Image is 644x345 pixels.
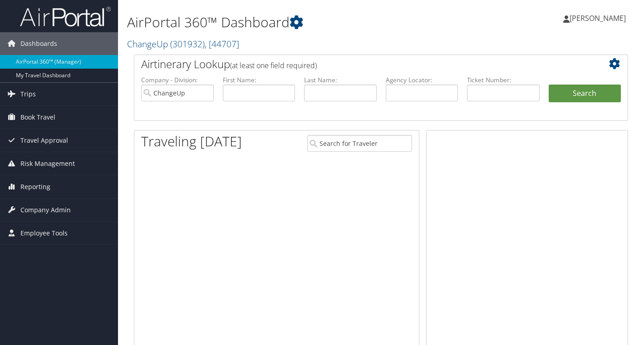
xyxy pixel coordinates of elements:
[170,38,205,50] span: ( 301932 )
[307,135,412,152] input: Search for Traveler
[20,106,55,129] span: Book Travel
[141,132,242,151] h1: Traveling [DATE]
[20,83,36,105] span: Trips
[20,222,68,245] span: Employee Tools
[549,85,621,103] button: Search
[127,38,239,50] a: ChangeUp
[20,32,57,55] span: Dashboards
[20,175,50,198] span: Reporting
[205,38,239,50] span: , [ 44707 ]
[20,152,75,175] span: Risk Management
[127,13,466,32] h1: AirPortal 360™ Dashboard
[20,6,111,27] img: airportal-logo.png
[304,75,377,85] label: Last Name:
[20,129,68,152] span: Travel Approval
[20,199,71,221] span: Company Admin
[563,5,635,32] a: [PERSON_NAME]
[386,75,458,85] label: Agency Locator:
[141,75,214,85] label: Company - Division:
[467,75,540,85] label: Ticket Number:
[570,13,626,23] span: [PERSON_NAME]
[141,56,580,72] h2: Airtinerary Lookup
[223,75,295,85] label: First Name:
[230,60,317,70] span: (at least one field required)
